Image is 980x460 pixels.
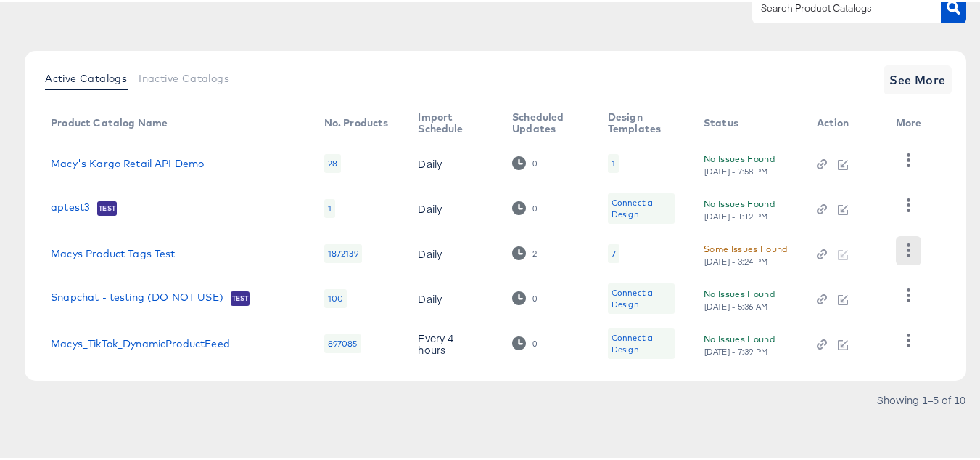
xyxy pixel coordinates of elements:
span: Test [97,201,117,212]
div: 7 [612,246,616,257]
th: More [884,104,939,139]
div: Connect a Design [612,285,671,308]
div: Product Catalog Name [51,115,168,126]
span: Test [231,291,250,302]
div: Connect a Design [608,191,675,222]
div: 1 [324,197,335,216]
div: 0 [512,154,538,168]
td: Daily [406,274,501,319]
div: 1 [612,156,615,167]
div: 0 [532,201,538,211]
span: Inactive Catalogs [139,70,229,82]
div: Import Schedule [418,109,483,132]
div: 1872139 [324,242,362,261]
div: 2 [512,244,538,258]
div: [DATE] - 3:24 PM [704,254,769,265]
div: 897085 [324,332,361,351]
a: Snapchat - testing (DO NOT USE) [51,289,223,304]
div: Connect a Design [612,330,671,353]
a: Macy's Kargo Retail API Demo [51,156,204,167]
div: 0 [532,156,538,166]
th: Status [692,104,805,139]
td: Daily [406,229,501,274]
div: No. Products [324,115,389,126]
div: Connect a Design [608,326,675,357]
div: 0 [532,291,538,302]
td: Every 4 hours [406,319,501,364]
th: Action [805,104,884,139]
div: 0 [532,336,538,347]
button: See More [884,63,952,92]
div: 0 [512,334,538,348]
td: Daily [406,139,501,184]
div: Scheduled Updates [512,109,579,132]
td: Daily [406,184,501,229]
div: 7 [608,242,619,261]
div: Connect a Design [608,281,675,312]
div: 28 [324,152,341,171]
div: 2 [532,246,538,257]
div: Connect a Design [612,195,671,218]
span: Active Catalogs [45,70,127,82]
div: 0 [512,199,538,213]
div: Design Templates [608,109,675,132]
a: Macys_TikTok_DynamicProductFeed [51,336,230,347]
div: Showing 1–5 of 10 [876,392,966,403]
a: aptest3 [51,199,90,214]
span: See More [889,68,946,88]
div: 0 [512,289,538,303]
button: Some Issues Found[DATE] - 3:24 PM [704,239,788,265]
a: Macys Product Tags Test [51,246,175,257]
div: 1 [608,152,619,171]
div: Some Issues Found [704,239,788,254]
div: 100 [324,287,347,306]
